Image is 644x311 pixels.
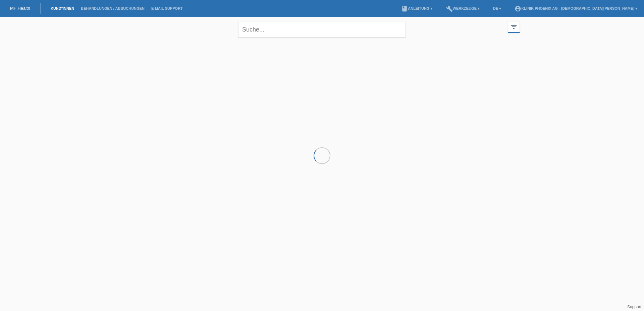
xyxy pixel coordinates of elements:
a: bookAnleitung ▾ [398,6,436,10]
a: Support [627,305,641,309]
a: DE ▾ [490,6,504,10]
i: build [446,5,453,12]
a: E-Mail Support [148,6,186,10]
i: account_circle [515,5,521,12]
i: filter_list [510,23,518,31]
a: Kund*innen [47,6,77,10]
i: book [401,5,408,12]
a: buildWerkzeuge ▾ [443,6,483,10]
a: account_circleKlinik Phoenix AG - [DEMOGRAPHIC_DATA][PERSON_NAME] ▾ [511,6,641,10]
a: Behandlungen / Abbuchungen [77,6,148,10]
input: Suche... [238,22,406,38]
a: MF Health [10,6,30,11]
